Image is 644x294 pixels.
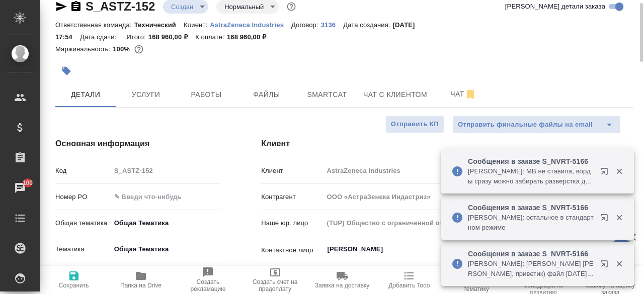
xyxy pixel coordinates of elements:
[343,21,392,29] p: Дата создания:
[261,138,633,150] h4: Клиент
[55,192,111,202] p: Номер PO
[111,163,221,178] input: Пустое поле
[468,166,594,186] p: [PERSON_NAME]: МВ не ставила, ворды сразу можно забирать разверстка должна быть готова уже
[221,3,267,11] button: Нормальный
[111,215,221,232] div: Общая Тематика
[609,259,629,268] button: Закрыть
[321,20,343,29] a: 3136
[315,282,369,289] span: Заявка на доставку
[111,241,221,258] div: Общая Тематика
[261,245,323,255] p: Контактное лицо
[59,282,89,289] span: Сохранить
[376,266,443,294] button: Добавить Todo
[175,266,242,294] button: Создать рекламацию
[55,166,111,176] p: Код
[182,88,230,101] span: Работы
[126,33,148,41] p: Итого:
[132,43,145,56] button: 0.00 RUB;
[3,175,38,201] a: 100
[468,249,594,259] p: Сообщения в заказе S_NVRT-5166
[594,254,618,278] button: Открыть в новой вкладке
[210,21,291,29] p: AstraZeneca Industries
[17,178,39,188] span: 100
[55,138,221,150] h4: Основная информация
[55,60,77,82] button: Добавить тэг
[388,282,430,289] span: Добавить Todo
[168,3,196,11] button: Создан
[184,21,210,29] p: Клиент:
[385,116,444,133] button: Отправить КП
[452,116,621,134] div: split button
[210,20,291,29] a: AstraZeneca Industries
[609,167,629,176] button: Закрыть
[55,45,113,53] p: Маржинальность:
[55,1,67,13] button: Скопировать ссылку для ЯМессенджера
[111,189,221,204] input: ✎ Введи что-нибудь
[323,189,633,204] input: Пустое поле
[107,266,174,294] button: Папка на Drive
[321,21,343,29] p: 3136
[261,192,323,202] p: Контрагент
[303,88,351,101] span: Smartcat
[291,21,321,29] p: Договор:
[452,116,598,134] button: Отправить финальные файлы на email
[55,218,111,228] p: Общая тематика
[120,282,162,289] span: Папка на Drive
[594,161,618,185] button: Открыть в новой вкладке
[148,33,195,41] p: 168 960,00 ₽
[61,88,110,101] span: Детали
[248,278,302,292] span: Создать счет на предоплату
[227,33,274,41] p: 168 960,00 ₽
[323,163,633,178] input: Пустое поле
[55,21,134,29] p: Ответственная команда:
[243,88,291,101] span: Файлы
[323,216,633,230] input: Пустое поле
[439,88,488,101] span: Чат
[391,119,439,130] span: Отправить КП
[468,203,594,213] p: Сообщения в заказе S_NVRT-5166
[468,259,594,279] p: [PERSON_NAME]: [PERSON_NAME] [PERSON_NAME], приветик) файл [DATE] [MEDICAL_DATA] FCT 150 mg, 300 ...
[261,218,323,228] p: Наше юр. лицо
[464,88,476,101] svg: Отписаться
[261,166,323,176] p: Клиент
[468,213,594,233] p: [PERSON_NAME]: остальное в стандартном режиме
[134,21,184,29] p: Технический
[70,1,82,13] button: Скопировать ссылку
[113,45,132,53] p: 100%
[195,33,227,41] p: К оплате:
[363,88,427,101] span: Чат с клиентом
[242,266,308,294] button: Создать счет на предоплату
[308,266,375,294] button: Заявка на доставку
[458,119,593,131] span: Отправить финальные файлы на email
[181,278,235,292] span: Создать рекламацию
[122,88,170,101] span: Услуги
[594,208,618,232] button: Открыть в новой вкладке
[609,213,629,222] button: Закрыть
[80,33,119,41] p: Дата сдачи:
[468,156,594,166] p: Сообщения в заказе S_NVRT-5166
[55,244,111,254] p: Тематика
[40,266,107,294] button: Сохранить
[505,2,605,12] span: [PERSON_NAME] детали заказа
